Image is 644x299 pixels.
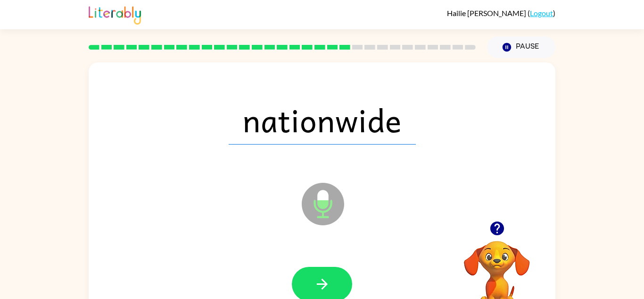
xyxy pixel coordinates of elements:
[447,9,528,17] span: Hailie [PERSON_NAME]
[447,9,555,17] div: ( )
[530,9,553,17] a: Logout
[229,95,416,145] span: nationwide
[89,4,141,25] img: Literably
[487,36,555,58] button: Pause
